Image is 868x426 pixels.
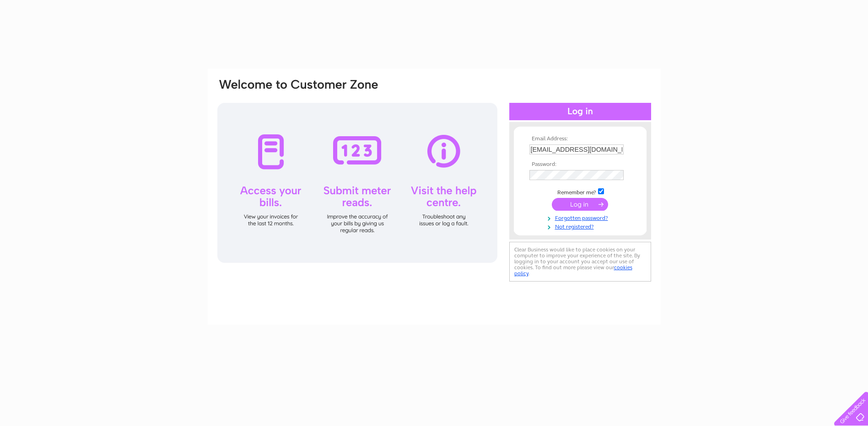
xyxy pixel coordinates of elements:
a: Forgotten password? [529,213,633,222]
td: Remember me? [527,187,633,196]
div: Clear Business would like to place cookies on your computer to improve your experience of the sit... [509,242,651,282]
a: Not registered? [529,222,633,230]
th: Email Address: [527,136,633,142]
input: Submit [552,198,608,211]
a: cookies policy [514,264,632,277]
th: Password: [527,161,633,168]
